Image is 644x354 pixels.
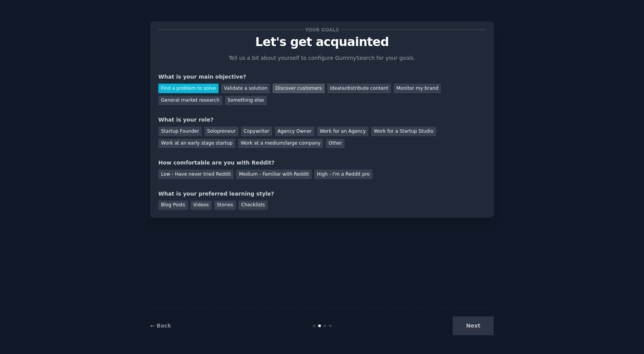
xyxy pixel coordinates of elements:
div: What is your preferred learning style? [158,190,486,198]
p: Let's get acquainted [158,35,486,49]
div: Work at an early stage startup [158,139,235,148]
div: Solopreneur [204,127,238,136]
div: Discover customers [273,84,324,93]
span: Your goals [304,26,340,34]
div: Checklists [238,201,268,210]
div: Other [326,139,345,148]
div: Copywriter [241,127,272,136]
div: Work for an Agency [317,127,368,136]
div: Low - Have never tried Reddit [158,170,233,179]
div: General market research [158,96,222,105]
div: Blog Posts [158,201,188,210]
div: Find a problem to solve [158,84,219,93]
div: How comfortable are you with Reddit? [158,159,486,167]
div: What is your main objective? [158,73,486,81]
div: What is your role? [158,116,486,124]
div: Something else [225,96,267,105]
div: Stories [214,201,236,210]
div: Startup Founder [158,127,202,136]
div: Validate a solution [221,84,270,93]
div: Monitor my brand [394,84,441,93]
div: High - I'm a Reddit pro [314,170,373,179]
a: ← Back [150,323,171,329]
p: Tell us a bit about yourself to configure GummySearch for your goals. [225,54,419,62]
div: Ideate/distribute content [327,84,391,93]
div: Videos [191,201,212,210]
div: Medium - Familiar with Reddit [236,170,311,179]
div: Agency Owner [275,127,314,136]
div: Work at a medium/large company [238,139,323,148]
div: Work for a Startup Studio [371,127,436,136]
